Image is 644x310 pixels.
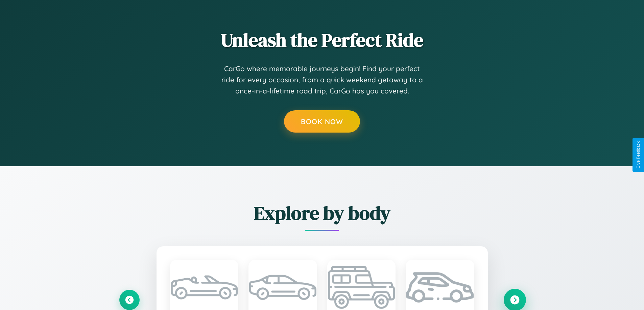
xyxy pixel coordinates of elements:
[119,200,525,226] h2: Explore by body
[636,141,641,169] div: Give Feedback
[284,110,360,133] button: Book Now
[119,27,525,53] h2: Unleash the Perfect Ride
[221,63,424,97] p: CarGo where memorable journeys begin! Find your perfect ride for every occasion, from a quick wee...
